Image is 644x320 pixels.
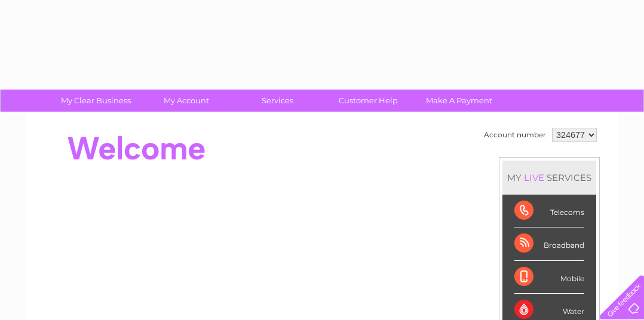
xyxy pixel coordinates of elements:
div: Broadband [514,227,584,260]
a: Make A Payment [410,90,508,112]
div: Telecoms [514,195,584,227]
td: Account number [481,125,549,145]
div: MY SERVICES [502,161,596,195]
a: My Clear Business [47,90,145,112]
a: Services [228,90,327,112]
div: LIVE [522,172,547,183]
div: Mobile [514,261,584,294]
a: My Account [137,90,236,112]
a: Customer Help [319,90,418,112]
